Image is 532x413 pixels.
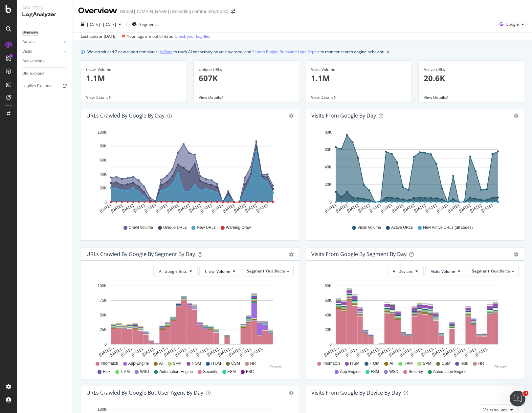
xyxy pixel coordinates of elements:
[98,407,107,412] text: 100K
[250,361,256,366] span: HR
[252,48,320,55] a: Search Engine Behavior: Logs Report
[153,266,198,276] button: All Google Bots
[199,67,294,73] div: Unique URLs
[423,225,473,230] span: New Active URLs (all codes)
[22,70,45,77] div: URL Explorer
[325,298,332,303] text: 60K
[380,203,393,213] text: [DATE]
[86,251,195,257] div: URLs Crawled by Google By Segment By Day
[231,361,240,366] span: CSM
[203,369,217,375] span: Security
[311,73,407,84] p: 1.1M
[472,268,489,274] span: Segment
[402,203,415,213] text: [DATE]
[188,203,202,213] text: [DATE]
[325,313,332,317] text: 40K
[447,203,460,213] text: [DATE]
[100,172,107,177] text: 40K
[133,203,146,213] text: [DATE]
[78,19,124,30] button: [DATE] - [DATE]
[197,225,215,230] span: New URLs
[289,391,294,395] div: gear
[386,47,391,56] button: close banner
[120,8,229,15] div: Global [DOMAIN_NAME] (excluding community/docs)
[22,5,67,11] div: Analytics
[370,361,380,366] span: ITOM
[159,269,187,274] span: All Google Bots
[177,203,190,213] text: [DATE]
[139,22,158,27] span: Segments
[110,203,123,213] text: [DATE]
[228,369,236,375] span: FSM
[322,361,340,366] span: #nomatch
[173,361,182,366] span: SPM
[391,203,404,213] text: [DATE]
[424,67,519,73] div: Active URLs
[22,83,68,90] a: Logfiles Explorer
[86,95,108,100] span: View Details
[325,183,332,187] text: 20K
[436,203,449,213] text: [DATE]
[346,203,360,213] text: [DATE]
[423,361,431,366] span: SPM
[329,342,332,347] text: 0
[506,21,519,27] span: Google
[514,252,519,257] div: gear
[129,225,153,230] span: Crawl Volume
[86,127,290,219] svg: A chart.
[266,268,285,274] span: Quadfecta
[22,29,68,36] a: Overview
[311,389,401,396] div: Visits From Google By Device By Day
[483,407,508,413] span: Visits Volume
[335,203,348,213] text: [DATE]
[441,361,450,366] span: CSM
[86,112,165,119] div: URLs Crawled by Google by day
[192,361,201,366] span: ITSM
[86,73,182,84] p: 1.1M
[22,58,68,65] a: Conversions
[155,203,168,213] text: [DATE]
[87,48,385,55] div: We introduced 2 new report templates: to track AI bot activity on your website, and to monitor se...
[86,389,203,396] div: URLs Crawled by Google bot User Agent By Day
[523,391,528,396] span: 3
[311,282,515,358] svg: A chart.
[413,203,427,213] text: [DATE]
[424,73,519,84] p: 20.6K
[22,58,44,65] div: Conversions
[494,364,513,370] div: Others...
[128,361,149,366] span: App-Engine
[324,203,337,213] text: [DATE]
[211,361,221,366] span: ITOM
[491,268,510,274] span: Quadfecta
[350,361,360,366] span: ITSM
[358,203,371,213] text: [DATE]
[255,203,269,213] text: [DATE]
[199,95,221,100] span: View Details
[127,33,173,39] div: Your logs are out of date.
[409,369,423,375] span: Security
[22,48,61,55] a: Visits
[122,203,135,213] text: [DATE]
[22,39,61,46] a: Crawls
[22,48,32,55] div: Visits
[199,73,294,84] p: 607K
[160,48,172,55] a: AI Bots
[101,361,118,366] span: #nomatch
[100,313,107,317] text: 50K
[159,369,193,375] span: Automation-Engine
[246,369,254,375] span: FSC
[311,127,515,219] svg: A chart.
[98,130,107,135] text: 100K
[460,361,468,366] span: Risk
[104,33,117,39] div: [DATE]
[175,33,210,39] a: Check your Logfiles
[311,95,333,100] span: View Details
[22,83,52,90] div: Logfiles Explorer
[311,112,376,119] div: Visits from Google by day
[86,67,182,73] div: Crawl Volume
[205,269,230,274] span: Crawl Volume
[103,369,110,375] span: Risk
[289,114,294,118] div: gear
